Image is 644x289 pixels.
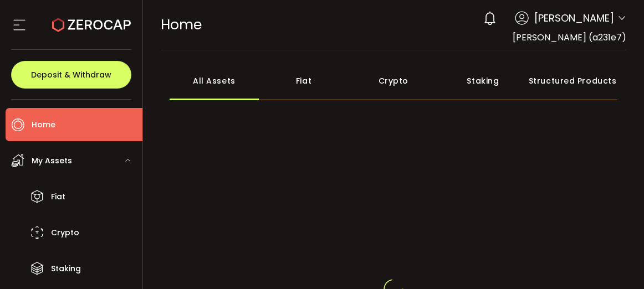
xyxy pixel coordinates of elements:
[259,61,349,100] div: Fiat
[31,71,111,79] span: Deposit & Withdraw
[11,61,131,89] button: Deposit & Withdraw
[32,153,72,169] span: My Assets
[349,61,438,100] div: Crypto
[51,225,79,241] span: Crypto
[170,61,259,100] div: All Assets
[161,15,202,34] span: Home
[51,189,65,205] span: Fiat
[51,261,81,277] span: Staking
[32,117,55,133] span: Home
[528,61,617,100] div: Structured Products
[513,31,626,44] span: [PERSON_NAME] (a231e7)
[438,61,528,100] div: Staking
[534,11,614,25] span: [PERSON_NAME]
